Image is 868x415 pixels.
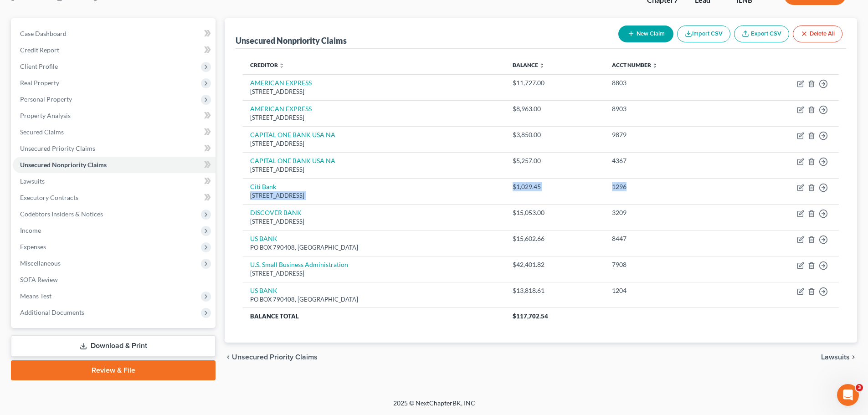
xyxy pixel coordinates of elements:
a: US BANK [250,235,277,242]
i: unfold_more [279,63,284,68]
div: 1296 [612,182,726,191]
a: Credit Report [13,42,216,58]
span: SOFA Review [20,276,58,283]
button: Delete All [793,26,842,42]
div: $3,850.00 [513,130,597,139]
div: [STREET_ADDRESS] [250,217,498,226]
div: PO BOX 790408, [GEOGRAPHIC_DATA] [250,243,498,252]
span: Lawsuits [821,354,850,361]
div: 8803 [612,78,726,87]
span: Additional Documents [20,308,84,316]
a: Property Analysis [13,108,216,124]
a: Case Dashboard [13,26,216,42]
div: 3209 [612,208,726,217]
a: CAPITAL ONE BANK USA NA [250,131,335,138]
div: $5,257.00 [513,156,597,165]
a: Lawsuits [13,173,216,190]
div: [STREET_ADDRESS] [250,113,498,122]
i: unfold_more [539,63,544,68]
a: SOFA Review [13,272,216,288]
a: DISCOVER BANK [250,209,302,216]
span: Case Dashboard [20,30,67,37]
a: Secured Claims [13,124,216,140]
div: [STREET_ADDRESS] [250,191,498,200]
div: $15,053.00 [513,208,597,217]
a: US BANK [250,287,277,294]
div: 8447 [612,234,726,243]
div: $15,602.66 [513,234,597,243]
div: 9879 [612,130,726,139]
span: Credit Report [20,46,59,54]
a: CAPITAL ONE BANK USA NA [250,157,335,164]
div: [STREET_ADDRESS] [250,87,498,96]
div: $11,727.00 [513,78,597,87]
div: [STREET_ADDRESS] [250,165,498,174]
th: Balance Total [243,308,505,324]
a: Review & File [11,360,216,380]
span: Unsecured Nonpriority Claims [20,161,107,169]
span: Expenses [20,243,46,251]
a: AMERICAN EXPRESS [250,79,312,87]
div: $8,963.00 [513,104,597,113]
div: [STREET_ADDRESS] [250,269,498,278]
span: Miscellaneous [20,259,61,267]
span: 3 [856,384,863,391]
div: $1,029.45 [513,182,597,191]
div: [STREET_ADDRESS] [250,139,498,148]
div: 2025 © NextChapterBK, INC [175,399,694,415]
div: Unsecured Nonpriority Claims [236,35,347,46]
a: U.S. Small Business Administration [250,261,348,268]
a: Export CSV [734,26,789,42]
span: Means Test [20,292,51,300]
span: Unsecured Priority Claims [232,354,318,361]
span: Lawsuits [20,177,45,185]
span: Real Property [20,79,59,87]
span: Income [20,226,41,234]
i: chevron_left [225,354,232,361]
span: Property Analysis [20,112,71,119]
a: Creditor unfold_more [250,61,284,68]
a: Balance unfold_more [513,61,544,68]
span: Unsecured Priority Claims [20,144,95,152]
a: AMERICAN EXPRESS [250,105,312,113]
a: Unsecured Nonpriority Claims [13,157,216,173]
a: Download & Print [11,335,216,357]
a: Citi Bank [250,183,276,190]
div: 1204 [612,286,726,295]
span: $117,702.54 [513,313,548,320]
iframe: Intercom live chat [837,384,859,406]
a: Acct Number unfold_more [612,61,657,68]
i: unfold_more [652,63,657,68]
div: $13,818.61 [513,286,597,295]
div: 4367 [612,156,726,165]
span: Executory Contracts [20,194,78,201]
span: Personal Property [20,95,72,103]
div: PO BOX 790408, [GEOGRAPHIC_DATA] [250,295,498,304]
button: Lawsuits chevron_right [821,354,857,361]
a: Executory Contracts [13,190,216,206]
button: Import CSV [677,26,730,42]
span: Secured Claims [20,128,64,136]
span: Codebtors Insiders & Notices [20,210,103,218]
span: Client Profile [20,62,58,70]
button: chevron_left Unsecured Priority Claims [225,354,318,361]
div: 7908 [612,260,726,269]
i: chevron_right [850,354,857,361]
div: 8903 [612,104,726,113]
button: New Claim [618,26,673,42]
a: Unsecured Priority Claims [13,140,216,157]
div: $42,401.82 [513,260,597,269]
